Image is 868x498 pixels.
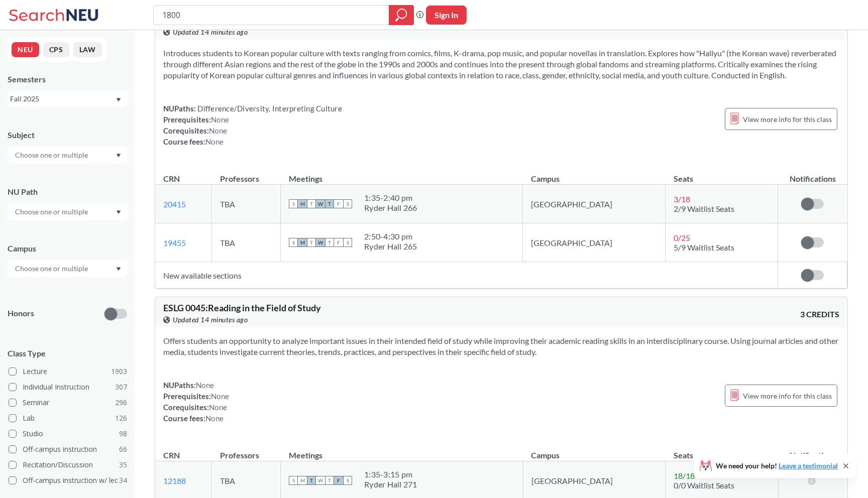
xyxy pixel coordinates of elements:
label: Recitation/Discussion [9,458,127,471]
div: magnifying glass [389,5,414,25]
span: W [316,476,325,485]
span: 296 [115,397,127,408]
span: Updated 14 minutes ago [173,27,248,38]
div: CRN [163,173,180,184]
a: 19455 [163,238,186,247]
th: Seats [666,163,778,185]
div: Campus [8,243,127,254]
div: Ryder Hall 266 [364,203,417,213]
div: Dropdown arrow [8,260,127,277]
a: Leave a testimonial [779,461,838,470]
label: Seminar [9,396,127,409]
th: Notifications [778,163,847,185]
div: 1:35 - 2:40 pm [364,193,417,203]
span: None [209,126,227,135]
div: Ryder Hall 265 [364,241,417,252]
span: 3 CREDITS [800,309,839,320]
input: Choose one or multiple [10,263,94,275]
span: M [298,199,307,208]
td: [GEOGRAPHIC_DATA] [523,223,666,262]
th: Campus [523,163,666,185]
svg: magnifying glass [395,8,407,22]
span: 18 / 18 [674,471,695,480]
span: S [343,476,352,485]
span: Class Type [8,348,127,359]
span: None [211,115,229,124]
section: Introduces students to Korean popular culture with texts ranging from comics, films, K-drama, pop... [163,48,839,81]
label: Off-campus instruction [9,443,127,456]
span: 98 [119,428,127,439]
div: 2:50 - 4:30 pm [364,231,417,241]
span: S [289,199,298,208]
button: LAW [73,42,102,57]
th: Professors [212,163,281,185]
span: 1903 [111,366,127,377]
span: T [325,199,334,208]
span: S [289,476,298,485]
div: Dropdown arrow [8,203,127,220]
input: Choose one or multiple [10,149,94,161]
span: W [316,199,325,208]
span: T [307,476,316,485]
div: 1:35 - 3:15 pm [364,469,417,479]
div: Dropdown arrow [8,147,127,164]
span: Difference/Diversity, Interpreting Culture [196,104,342,113]
svg: Dropdown arrow [116,154,121,158]
td: New available sections [155,262,778,289]
div: NU Path [8,186,127,197]
span: 66 [119,444,127,455]
button: NEU [12,42,39,57]
span: 126 [115,413,127,424]
span: Updated 14 minutes ago [173,314,248,325]
span: We need your help! [716,462,838,469]
div: Ryder Hall 271 [364,479,417,489]
label: Off-campus instruction w/ lec [9,474,127,487]
th: Campus [523,440,666,461]
span: 307 [115,382,127,393]
span: 3 / 18 [674,194,690,204]
th: Professors [212,440,281,461]
label: Lab [9,412,127,425]
td: TBA [212,223,281,262]
span: View more info for this class [743,390,832,402]
span: 34 [119,475,127,486]
svg: Dropdown arrow [116,267,121,271]
span: F [334,476,343,485]
span: T [325,476,334,485]
span: 5/9 Waitlist Seats [674,242,734,252]
label: Individual Instruction [9,381,127,394]
label: Lecture [9,365,127,378]
span: F [334,199,343,208]
div: Semesters [8,74,127,85]
span: 0/0 Waitlist Seats [674,480,734,490]
a: 20415 [163,199,186,209]
svg: Dropdown arrow [116,98,121,102]
th: Seats [666,440,778,461]
th: Meetings [281,440,523,461]
p: Honors [8,308,34,319]
span: ESLG 0045 : Reading in the Field of Study [163,302,321,313]
input: Choose one or multiple [10,206,94,218]
span: S [289,238,298,247]
th: Meetings [281,163,523,185]
span: None [209,403,227,412]
span: T [307,199,316,208]
div: NUPaths: Prerequisites: Corequisites: Course fees: [163,380,229,424]
th: Notifications [778,440,847,461]
span: None [211,392,229,401]
span: View more info for this class [743,113,832,126]
span: None [205,414,224,423]
div: Fall 2025Dropdown arrow [8,91,127,107]
span: 0 / 25 [674,233,690,242]
section: Offers students an opportunity to analyze important issues in their intended field of study while... [163,335,839,357]
span: M [298,476,307,485]
span: None [196,381,214,390]
span: W [316,238,325,247]
span: F [334,238,343,247]
span: S [343,199,352,208]
td: [GEOGRAPHIC_DATA] [523,185,666,223]
input: Class, professor, course number, "phrase" [161,7,382,24]
span: None [205,137,224,146]
label: Studio [9,427,127,440]
div: CRN [163,450,180,461]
